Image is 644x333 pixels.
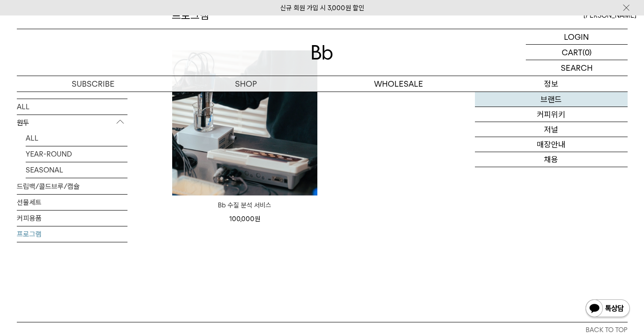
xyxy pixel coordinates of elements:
p: (0) [582,45,592,60]
p: WHOLESALE [322,76,475,92]
p: 정보 [475,76,628,92]
a: 프로그램 [17,226,127,242]
img: Bb 수질 분석 서비스 [172,50,317,195]
a: 브랜드 [475,92,628,107]
a: 매장안내 [475,137,628,152]
a: ALL [26,130,127,146]
p: 원두 [17,115,127,131]
img: 카카오톡 채널 1:1 채팅 버튼 [585,299,631,320]
a: CART (0) [526,45,628,60]
a: SUBSCRIBE [17,76,170,92]
a: 드립백/콜드브루/캡슐 [17,179,127,194]
a: 커피위키 [475,107,628,122]
a: SHOP [170,76,322,92]
a: SEASONAL [26,162,127,178]
a: LOGIN [526,29,628,45]
a: ALL [17,99,127,115]
p: SEARCH [561,60,593,76]
a: 커피용품 [17,211,127,226]
p: CART [562,45,582,60]
p: LOGIN [564,29,589,44]
span: 100,000 [229,215,260,223]
a: 저널 [475,122,628,137]
a: Bb 수질 분석 서비스 [172,200,317,211]
a: 선물세트 [17,195,127,210]
span: 원 [255,215,260,223]
img: 로고 [312,45,333,60]
a: 신규 회원 가입 시 3,000원 할인 [280,4,364,12]
a: 채용 [475,152,628,167]
a: YEAR-ROUND [26,146,127,162]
